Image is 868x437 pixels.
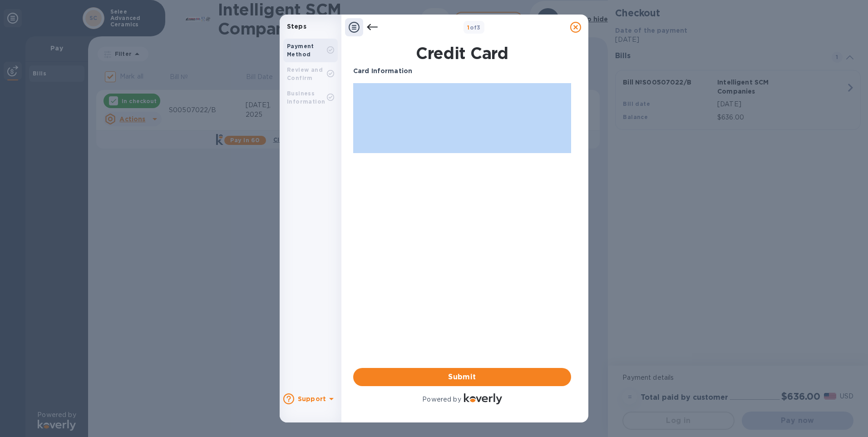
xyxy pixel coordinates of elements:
[287,90,325,105] b: Business Information
[353,67,412,74] b: Card Information
[353,368,571,386] button: Submit
[287,23,306,30] b: Steps
[464,393,502,404] img: Logo
[287,43,314,58] b: Payment Method
[353,83,571,151] iframe: Your browser does not support iframes
[298,395,326,402] b: Support
[422,395,461,404] p: Powered by
[350,44,575,63] h1: Credit Card
[360,372,564,382] span: Submit
[467,24,481,31] b: of 3
[287,66,323,81] b: Review and Confirm
[467,24,469,31] span: 1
